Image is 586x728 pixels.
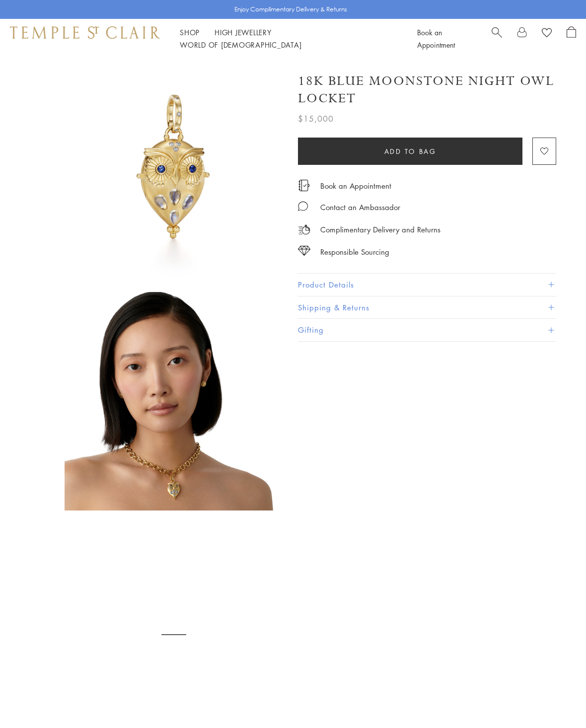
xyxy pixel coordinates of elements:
button: Product Details [298,274,556,296]
div: Responsible Sourcing [320,246,389,258]
a: View Wishlist [542,26,552,41]
span: $15,000 [298,112,334,125]
a: Open Shopping Bag [567,26,576,51]
h1: 18K Blue Moonstone Night Owl Locket [298,73,556,107]
p: Enjoy Complimentary Delivery & Returns [234,4,347,14]
a: Book an Appointment [320,180,391,191]
div: Contact an Ambassador [320,201,400,214]
a: World of [DEMOGRAPHIC_DATA]World of [DEMOGRAPHIC_DATA] [180,40,301,50]
img: MessageIcon-01_2.svg [298,201,308,211]
img: icon_sourcing.svg [298,246,310,256]
span: Add to bag [384,146,437,157]
nav: Main navigation [180,26,395,51]
a: High JewelleryHigh Jewellery [215,27,272,37]
button: Gifting [298,319,556,341]
img: icon_delivery.svg [298,223,310,236]
a: ShopShop [180,27,200,37]
img: P34614-OWLOCBM [65,292,283,510]
img: Temple St. Clair [10,26,160,38]
button: Shipping & Returns [298,296,556,319]
a: Book an Appointment [417,27,455,50]
button: Add to bag [298,138,522,165]
img: P34614-OWLOCBM [65,59,283,277]
a: Search [492,26,502,51]
p: Complimentary Delivery and Returns [320,223,440,236]
img: icon_appointment.svg [298,180,310,191]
